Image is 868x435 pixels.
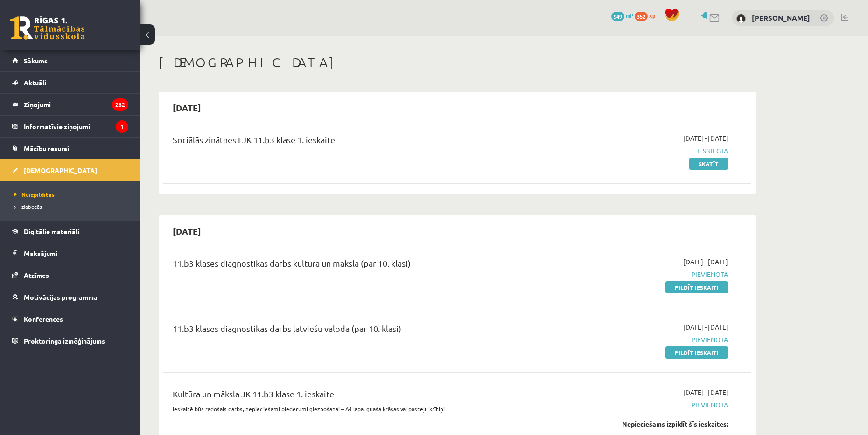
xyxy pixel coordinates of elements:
[14,202,131,211] a: Izlabotās
[626,12,633,19] span: mP
[14,190,131,199] a: Neizpildītās
[10,16,85,40] a: Rīgas 1. Tālmācības vidusskola
[635,12,648,21] span: 352
[116,120,128,133] i: 1
[163,97,210,118] h2: [DATE]
[159,55,756,70] h1: [DEMOGRAPHIC_DATA]
[752,13,810,22] a: [PERSON_NAME]
[12,264,128,286] a: Atzīmes
[173,387,538,405] div: Kultūra un māksla JK 11.b3 klase 1. ieskaite
[24,337,105,345] span: Proktoringa izmēģinājums
[552,269,728,279] span: Pievienota
[12,159,128,181] a: [DEMOGRAPHIC_DATA]
[611,12,624,21] span: 949
[611,12,633,19] a: 949 mP
[12,50,128,71] a: Sākums
[12,286,128,308] a: Motivācijas programma
[24,315,63,323] span: Konferences
[12,330,128,352] a: Proktoringa izmēģinājums
[14,203,42,210] span: Izlabotās
[24,271,49,279] span: Atzīmes
[12,242,128,264] a: Maksājumi
[24,116,128,137] legend: Informatīvie ziņojumi
[24,227,79,235] span: Digitālie materiāli
[12,308,128,330] a: Konferences
[163,220,210,242] h2: [DATE]
[552,335,728,345] span: Pievienota
[173,133,538,151] div: Sociālās zinātnes I JK 11.b3 klase 1. ieskaite
[112,98,128,111] i: 282
[635,12,660,19] a: 352 xp
[24,144,69,152] span: Mācību resursi
[24,56,48,65] span: Sākums
[12,116,128,137] a: Informatīvie ziņojumi1
[683,322,728,332] span: [DATE] - [DATE]
[173,405,538,413] p: Ieskaitē būs radošais darbs, nepieciešami piederumi gleznošanai – A4 lapa, guaša krāsas vai paste...
[552,146,728,156] span: Iesniegta
[12,221,128,242] a: Digitālie materiāli
[736,14,746,23] img: Sandis Pērkons
[683,257,728,267] span: [DATE] - [DATE]
[649,12,655,19] span: xp
[665,281,728,293] a: Pildīt ieskaiti
[552,419,728,429] div: Nepieciešams izpildīt šīs ieskaites:
[24,94,128,115] legend: Ziņojumi
[552,400,728,410] span: Pievienota
[173,322,538,339] div: 11.b3 klases diagnostikas darbs latviešu valodā (par 10. klasi)
[24,242,128,264] legend: Maksājumi
[14,191,55,198] span: Neizpildītās
[173,257,538,274] div: 11.b3 klases diagnostikas darbs kultūrā un mākslā (par 10. klasi)
[24,293,98,301] span: Motivācijas programma
[683,133,728,143] span: [DATE] - [DATE]
[689,158,728,170] a: Skatīt
[12,94,128,115] a: Ziņojumi282
[12,72,128,93] a: Aktuāli
[683,387,728,397] span: [DATE] - [DATE]
[24,78,46,87] span: Aktuāli
[12,138,128,159] a: Mācību resursi
[24,166,97,174] span: [DEMOGRAPHIC_DATA]
[665,346,728,359] a: Pildīt ieskaiti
